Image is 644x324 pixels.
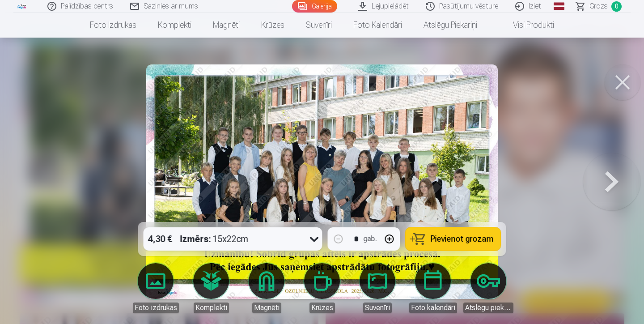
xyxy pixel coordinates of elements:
div: Krūzes [309,303,335,313]
a: Komplekti [147,13,202,38]
div: 4,30 € [144,227,177,251]
a: Magnēti [241,263,292,313]
span: 0 [611,1,622,12]
img: /fa1 [17,4,27,9]
a: Magnēti [202,13,250,38]
div: Foto izdrukas [133,303,179,313]
span: Pievienot grozam [431,235,494,243]
a: Krūzes [250,13,295,38]
div: Magnēti [252,303,281,313]
a: Foto izdrukas [131,263,181,313]
div: gab. [364,234,377,244]
a: Komplekti [186,263,236,313]
a: Suvenīri [352,263,402,313]
div: Foto kalendāri [409,303,457,313]
span: Grozs [589,1,608,12]
a: Visi produkti [488,13,565,38]
a: Atslēgu piekariņi [463,263,513,313]
button: Pievienot grozam [406,227,501,251]
a: Foto izdrukas [79,13,147,38]
div: Suvenīri [363,303,392,313]
div: Atslēgu piekariņi [463,303,513,313]
a: Foto kalendāri [408,263,458,313]
div: Komplekti [194,303,229,313]
a: Suvenīri [295,13,343,38]
a: Krūzes [297,263,347,313]
a: Atslēgu piekariņi [413,13,488,38]
div: 15x22cm [180,227,249,251]
strong: Izmērs : [180,233,211,245]
a: Foto kalendāri [343,13,413,38]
